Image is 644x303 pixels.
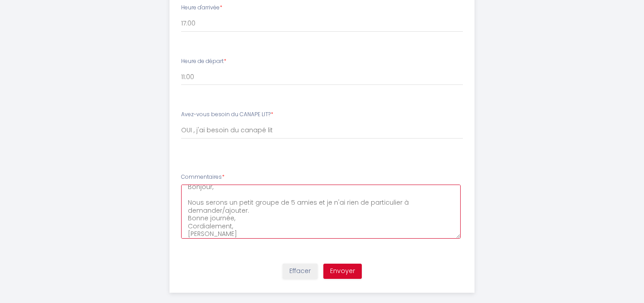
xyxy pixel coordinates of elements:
[181,57,226,66] label: Heure de départ
[181,4,222,12] label: Heure d'arrivée
[181,173,225,181] label: Commentaires
[323,264,362,279] button: Envoyer
[181,110,273,119] label: Avez-vous besoin du CANAPE LIT?
[283,264,318,279] button: Effacer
